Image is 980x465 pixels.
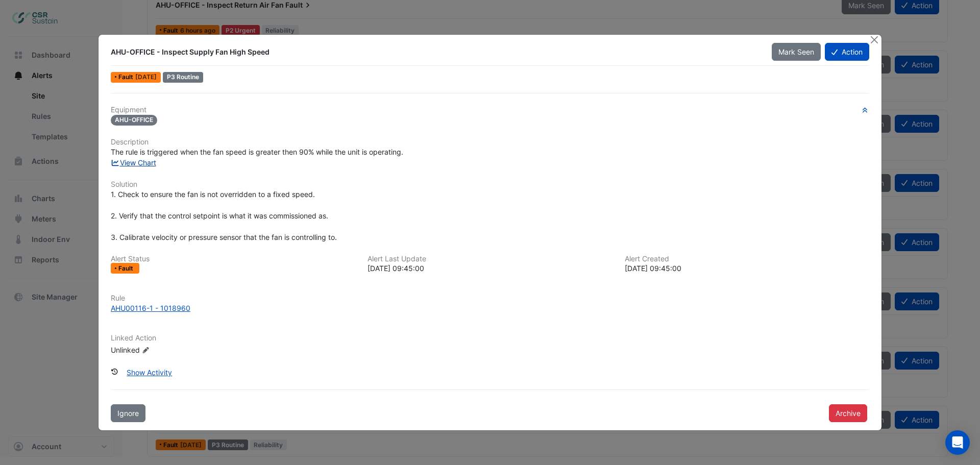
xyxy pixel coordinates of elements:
h6: Linked Action [111,334,869,342]
div: AHU00116-1 - 1018960 [111,303,190,313]
div: [DATE] 09:45:00 [367,263,612,274]
div: Open Intercom Messenger [945,430,970,455]
a: AHU00116-1 - 1018960 [111,303,869,313]
button: Action [825,43,869,61]
h6: Alert Created [625,255,869,263]
button: Ignore [111,404,145,422]
h6: Rule [111,294,869,303]
span: The rule is triggered when the fan speed is greater then 90% while the unit is operating. [111,148,403,156]
h6: Alert Last Update [367,255,612,263]
span: 1. Check to ensure the fan is not overridden to a fixed speed. 2. Verify that the control setpoin... [111,190,337,241]
fa-icon: Edit Linked Action [142,347,150,354]
span: Fault [118,265,135,272]
span: Ignore [117,409,139,418]
div: [DATE] 09:45:00 [625,263,869,274]
a: View Chart [111,158,156,167]
h6: Equipment [111,106,869,114]
span: Tue 16-Sep-2025 09:45 IST [135,73,157,81]
button: Show Activity [120,363,179,381]
button: Mark Seen [772,43,821,61]
span: Mark Seen [778,47,814,56]
button: Archive [829,404,867,422]
div: AHU-OFFICE - Inspect Supply Fan High Speed [111,47,759,57]
span: AHU-OFFICE [111,115,157,126]
span: Fault [118,74,135,80]
div: P3 Routine [163,72,203,83]
h6: Solution [111,180,869,189]
div: Unlinked [111,345,233,355]
h6: Alert Status [111,255,355,263]
h6: Description [111,138,869,146]
button: Close [869,35,879,45]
